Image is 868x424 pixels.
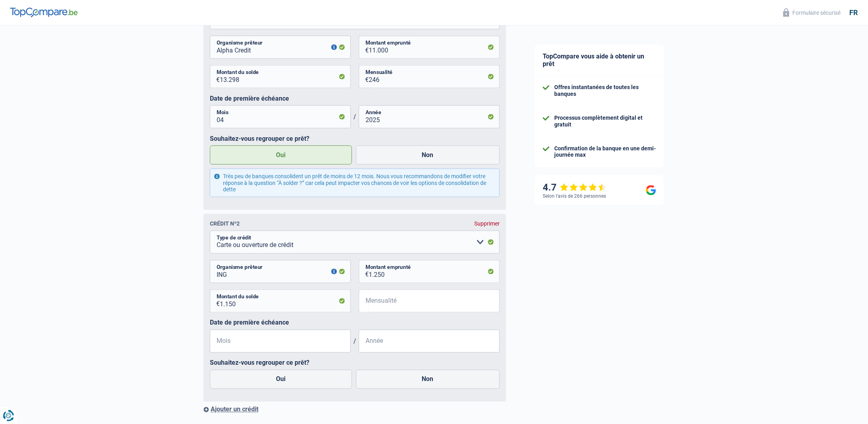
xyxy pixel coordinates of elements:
[210,169,500,197] div: Très peu de banques consolident un prêt de moins de 12 mois. Nous vous recommandons de modifier v...
[554,84,656,97] div: Offres instantanées de toutes les banques
[210,146,352,165] label: Oui
[210,370,352,389] label: Oui
[474,220,500,227] div: Supprimer
[359,330,500,353] input: AAAA
[554,145,656,159] div: Confirmation de la banque en une demi-journée max
[210,330,351,353] input: MM
[210,290,220,313] span: €
[210,135,500,142] label: Souhaitez-vous regrouper ce prêt?
[356,146,500,165] label: Non
[210,220,240,227] div: Crédit nº2
[10,8,78,17] img: TopCompare Logo
[210,105,351,128] input: MM
[543,182,607,193] div: 4.7
[535,45,664,76] div: TopCompare vous aide à obtenir un prêt
[210,319,500,327] label: Date de première échéance
[359,105,500,128] input: AAAA
[203,406,506,413] div: Ajouter un crédit
[210,65,220,88] span: €
[356,370,500,389] label: Non
[359,260,369,283] span: €
[543,193,606,199] div: Selon l’avis de 266 personnes
[351,338,359,345] span: /
[210,95,500,102] label: Date de première échéance
[351,113,359,121] span: /
[778,6,846,19] button: Formulaire sécurisé
[554,115,656,128] div: Processus complètement digital et gratuit
[210,359,500,367] label: Souhaitez-vous regrouper ce prêt?
[850,8,858,17] div: fr
[359,65,369,88] span: €
[359,290,369,313] span: €
[359,36,369,59] span: €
